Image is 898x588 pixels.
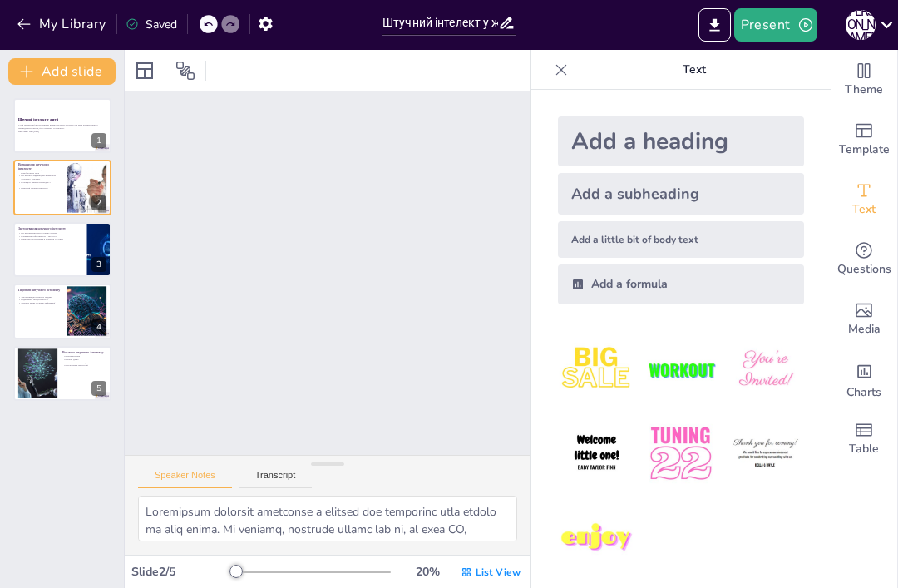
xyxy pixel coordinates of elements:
[558,221,804,258] div: Add a little bit of body text
[476,566,521,579] span: List View
[18,174,62,180] p: ШІ виконує завдання, що вимагають людського інтелекту
[62,354,106,358] p: Етичні питання
[558,173,804,215] div: Add a subheading
[848,320,881,338] span: Media
[558,264,804,304] div: Add a formula
[18,235,82,238] p: Покращення ефективності і зручності
[91,195,106,210] div: 2
[91,381,106,396] div: 5
[91,257,106,272] div: 3
[13,98,111,153] div: https://cdn.sendsteps.com/images/logo/sendsteps_logo_white.pnghttps://cdn.sendsteps.com/images/lo...
[698,8,731,42] button: Export to PowerPoint
[849,440,879,458] span: Table
[18,288,62,293] p: Переваги штучного інтелекту
[831,349,897,409] div: Add charts and graphs
[13,160,111,215] div: https://cdn.sendsteps.com/images/logo/sendsteps_logo_white.pnghttps://cdn.sendsteps.com/images/lo...
[558,331,635,408] img: 1.jpeg
[837,260,891,279] span: Questions
[18,130,106,133] p: Generated with [URL]
[831,50,897,110] div: Change the overall theme
[18,238,82,241] p: Приклади застосування в медицині та освіті
[852,200,876,219] span: Text
[846,383,881,402] span: Charts
[642,331,719,408] img: 2.jpeg
[138,470,232,488] button: Speaker Notes
[18,226,82,231] p: Застосування штучного інтелекту
[846,10,876,40] div: [PERSON_NAME]
[13,284,111,338] div: https://cdn.sendsteps.com/images/logo/sendsteps_logo_white.pnghttps://cdn.sendsteps.com/images/lo...
[91,133,106,148] div: 1
[18,299,62,302] p: Підвищення продуктивності
[407,564,447,580] div: 20 %
[18,231,82,235] p: ШІ використовується в різних сферах
[18,302,62,305] p: Точність даних та аналіз інформації
[831,409,897,469] div: Add a table
[131,564,231,580] div: Slide 2 / 5
[126,17,177,32] div: Saved
[831,110,897,170] div: Add ready made slides
[239,470,313,488] button: Transcript
[62,358,106,361] p: Безпека даних
[846,8,876,42] button: [PERSON_NAME]
[727,415,804,492] img: 6.jpeg
[62,361,106,364] p: Вплив на ринок праці
[131,57,158,84] div: Layout
[18,295,62,299] p: Автоматизація рутинних завдань
[175,61,195,81] span: Position
[642,415,719,492] img: 5.jpeg
[575,50,814,90] p: Text
[8,58,116,85] button: Add slide
[138,496,517,541] textarea: Loremipsum dolorsit ametconse a elitsed doe temporinc utla etdolo ma aliq enima. Mi veniamq, nost...
[12,11,113,37] button: My Library
[18,180,62,186] p: Потенціал змінити взаємодію з технологіями
[831,230,897,289] div: Get real-time input from your audience
[62,363,106,367] p: Регулювання технологій
[558,116,804,166] div: Add a heading
[18,118,58,122] strong: Штучний інтелект у житті
[18,161,62,170] p: Визначення штучного інтелекту
[727,331,804,408] img: 3.jpeg
[558,500,635,577] img: 7.jpeg
[831,289,897,349] div: Add images, graphics, shapes or video
[831,170,897,230] div: Add text boxes
[382,11,498,35] input: Insert title
[91,319,106,334] div: 4
[18,168,62,174] p: Штучний інтелект - це галузь комп'ютерних наук
[18,124,106,130] p: У цій презентації ми розглянемо вплив штучного інтелекту на різні аспекти нашого повсякденного жи...
[18,186,62,190] p: Широкий спектр технологій
[845,81,883,99] span: Theme
[62,349,106,354] p: Виклики штучного інтелекту
[839,141,890,159] span: Template
[558,415,635,492] img: 4.jpeg
[13,222,111,277] div: https://cdn.sendsteps.com/images/logo/sendsteps_logo_white.pnghttps://cdn.sendsteps.com/images/lo...
[734,8,817,42] button: Present
[13,346,111,401] div: https://cdn.sendsteps.com/images/logo/sendsteps_logo_white.pnghttps://cdn.sendsteps.com/images/lo...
